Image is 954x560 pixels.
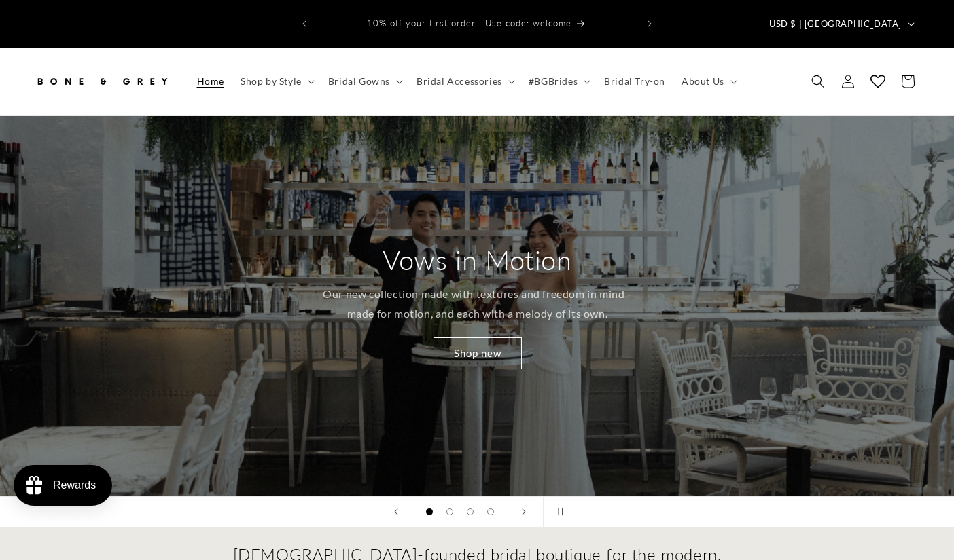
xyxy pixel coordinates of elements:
button: Pause slideshow [543,497,573,527]
p: Our new collection made with textures and freedom in mind - made for motion, and each with a melo... [316,284,639,324]
span: 10% off your first order | Use code: welcome [367,18,571,29]
summary: Search [803,67,833,96]
h2: Vows in Motion [383,242,571,278]
summary: Shop by Style [232,67,320,96]
button: Previous slide [381,497,411,527]
span: About Us [682,75,724,88]
button: Next slide [509,497,539,527]
button: USD $ | [GEOGRAPHIC_DATA] [761,11,920,37]
button: Load slide 4 of 4 [480,502,501,522]
button: Load slide 2 of 4 [440,502,460,522]
a: Bridal Try-on [596,67,673,96]
summary: Bridal Accessories [408,67,520,96]
a: Home [189,67,232,96]
span: Shop by Style [241,75,302,88]
a: Bone and Grey Bridal [29,62,175,102]
button: Load slide 1 of 4 [419,502,440,522]
img: Bone and Grey Bridal [34,67,170,96]
button: Load slide 3 of 4 [460,502,480,522]
span: Bridal Try-on [604,75,665,88]
span: USD $ | [GEOGRAPHIC_DATA] [769,18,902,31]
span: Bridal Gowns [328,75,390,88]
summary: Bridal Gowns [320,67,408,96]
summary: About Us [673,67,743,96]
summary: #BGBrides [520,67,596,96]
span: Bridal Accessories [417,75,502,88]
div: Rewards [53,479,96,491]
span: #BGBrides [529,75,578,88]
button: Previous announcement [289,11,319,37]
button: Next announcement [635,11,665,37]
span: Home [197,75,224,88]
a: Shop new [433,337,521,369]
